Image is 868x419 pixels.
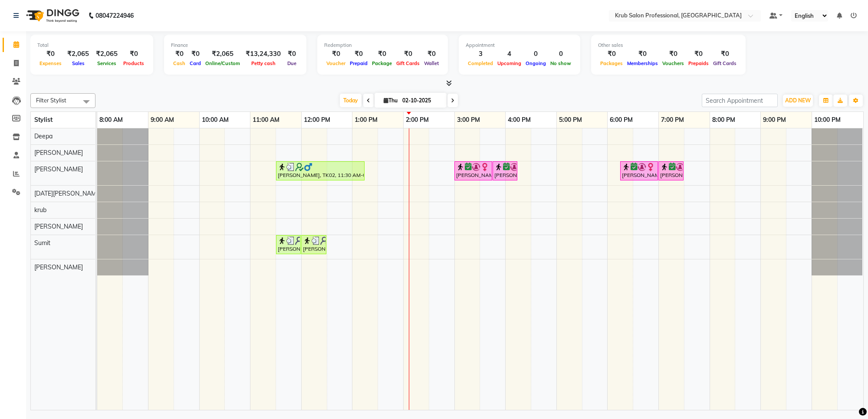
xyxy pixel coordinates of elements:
span: Filter Stylist [36,97,66,104]
span: Upcoming [495,60,523,66]
span: [PERSON_NAME] [34,165,83,173]
div: 4 [495,49,523,59]
span: Due [285,60,299,66]
div: 3 [466,49,495,59]
div: Redemption [324,42,441,49]
span: Services [95,60,118,66]
span: Thu [381,97,400,104]
span: Products [121,60,146,66]
img: logo [22,3,82,28]
div: ₹2,065 [92,49,121,59]
div: Other sales [598,42,739,49]
div: ₹0 [598,49,625,59]
b: 08047224946 [95,3,134,28]
span: Memberships [625,60,660,66]
div: ₹0 [686,49,711,59]
div: ₹0 [121,49,146,59]
div: 0 [548,49,573,59]
span: krub [34,206,46,214]
div: [PERSON_NAME], TK04, 12:00 PM-12:30 PM, Hair Cut [DEMOGRAPHIC_DATA] Student [302,236,325,253]
input: 2025-10-02 [400,94,443,107]
div: ₹0 [711,49,739,59]
span: Gift Cards [711,60,739,66]
span: ADD NEW [785,97,811,104]
span: Wallet [422,60,441,66]
div: ₹0 [284,49,299,59]
a: 12:00 PM [302,114,332,126]
a: 2:00 PM [404,114,431,126]
div: ₹2,065 [203,49,242,59]
div: ₹0 [187,49,203,59]
button: ADD NEW [783,95,813,107]
input: Search Appointment [702,94,778,107]
span: Stylist [34,116,53,124]
span: Cash [171,60,187,66]
span: [DATE][PERSON_NAME] [34,190,102,197]
a: 10:00 PM [812,114,843,126]
span: Sumit [34,239,50,247]
div: [PERSON_NAME], TK04, 11:30 AM-12:00 PM, Experts Haircuts - [DEMOGRAPHIC_DATA] [PERSON_NAME] Trimming [277,236,300,253]
span: Today [340,94,362,107]
span: Deepa [34,132,53,140]
a: 8:00 AM [97,114,125,126]
a: 3:00 PM [455,114,482,126]
div: ₹0 [324,49,348,59]
a: 6:00 PM [608,114,635,126]
span: Packages [598,60,625,66]
a: 11:00 AM [250,114,282,126]
div: ₹0 [422,49,441,59]
span: Ongoing [523,60,548,66]
span: [PERSON_NAME] [34,149,83,157]
div: [PERSON_NAME], TK05, 06:15 PM-07:00 PM, Master Haircuts - [DEMOGRAPHIC_DATA] Master Stylish [621,163,657,179]
span: Prepaids [686,60,711,66]
div: [PERSON_NAME], TK05, 07:00 PM-07:30 PM, Experts Haircuts - [DEMOGRAPHIC_DATA] [PERSON_NAME] Styling [659,163,683,179]
div: Appointment [466,42,573,49]
div: ₹0 [348,49,370,59]
a: 4:00 PM [506,114,533,126]
a: 9:00 AM [148,114,176,126]
div: [PERSON_NAME], TK03, 03:45 PM-04:15 PM, Experts Haircuts - [DEMOGRAPHIC_DATA] [PERSON_NAME] Styling [493,163,516,179]
span: Card [187,60,203,66]
a: 9:00 PM [761,114,788,126]
span: [PERSON_NAME] [34,263,83,271]
div: ₹0 [394,49,422,59]
span: Online/Custom [203,60,242,66]
div: 0 [523,49,548,59]
a: 1:00 PM [352,114,380,126]
div: ₹2,065 [64,49,92,59]
span: Completed [466,60,495,66]
span: Package [370,60,394,66]
span: Prepaid [348,60,370,66]
div: Finance [171,42,299,49]
span: Voucher [324,60,348,66]
div: ₹0 [660,49,686,59]
a: 7:00 PM [659,114,686,126]
span: Expenses [37,60,64,66]
div: ₹0 [370,49,394,59]
span: Petty cash [249,60,278,66]
div: [PERSON_NAME], TK02, 11:30 AM-01:15 PM, Master Haircuts - [DEMOGRAPHIC_DATA] Master Stylish,Hair ... [277,163,364,179]
div: ₹0 [37,49,64,59]
span: Vouchers [660,60,686,66]
a: 5:00 PM [557,114,584,126]
div: ₹0 [625,49,660,59]
span: Sales [70,60,87,66]
span: No show [548,60,573,66]
a: 10:00 AM [200,114,231,126]
span: Gift Cards [394,60,422,66]
span: [PERSON_NAME] [34,223,83,230]
a: 8:00 PM [710,114,737,126]
div: [PERSON_NAME], TK03, 03:00 PM-03:45 PM, Master Haircuts - [DEMOGRAPHIC_DATA] Master Stylish [455,163,491,179]
div: ₹13,24,330 [242,49,284,59]
div: ₹0 [171,49,187,59]
div: Total [37,42,146,49]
